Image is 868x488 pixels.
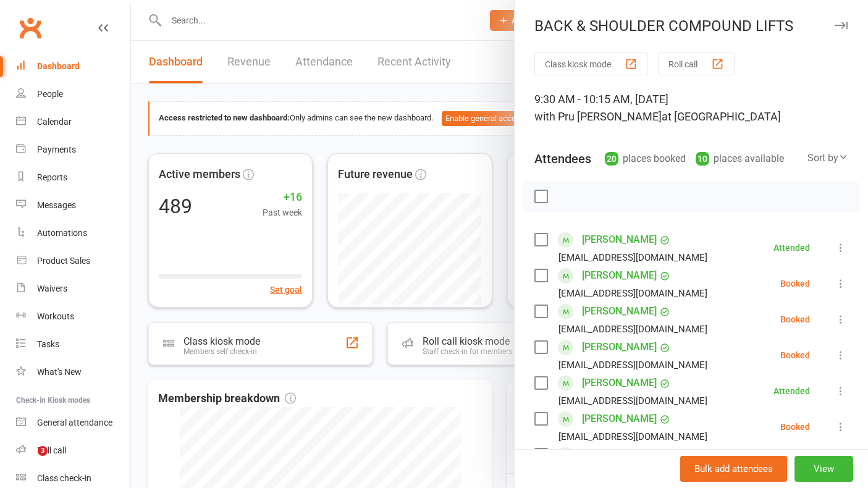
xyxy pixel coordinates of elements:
[558,285,707,301] div: [EMAIL_ADDRESS][DOMAIN_NAME]
[780,279,810,288] div: Booked
[37,339,59,349] div: Tasks
[16,219,130,247] a: Automations
[37,418,112,427] div: General attendance
[558,429,707,445] div: [EMAIL_ADDRESS][DOMAIN_NAME]
[16,108,130,136] a: Calendar
[37,117,72,127] div: Calendar
[680,456,787,482] button: Bulk add attendees
[780,351,810,360] div: Booked
[37,89,63,99] div: People
[37,445,66,455] div: Roll call
[37,256,90,266] div: Product Sales
[16,53,130,80] a: Dashboard
[582,337,657,357] a: [PERSON_NAME]
[794,456,853,482] button: View
[37,284,67,293] div: Waivers
[534,150,591,167] div: Attendees
[37,172,67,182] div: Reports
[780,423,810,431] div: Booked
[773,243,810,252] div: Attended
[37,367,82,377] div: What's New
[696,152,709,166] div: 10
[16,164,130,191] a: Reports
[534,53,648,75] button: Class kiosk mode
[15,12,46,43] a: Clubworx
[534,91,848,125] div: 9:30 AM - 10:15 AM, [DATE]
[534,110,662,123] span: with Pru [PERSON_NAME]
[16,136,130,164] a: Payments
[37,61,80,71] div: Dashboard
[582,230,657,250] a: [PERSON_NAME]
[558,393,707,409] div: [EMAIL_ADDRESS][DOMAIN_NAME]
[16,303,130,330] a: Workouts
[773,387,810,395] div: Attended
[582,373,657,393] a: [PERSON_NAME]
[16,275,130,303] a: Waivers
[515,17,868,35] div: BACK & SHOULDER COMPOUND LIFTS
[12,446,42,476] iframe: Intercom live chat
[658,53,735,75] button: Roll call
[37,200,76,210] div: Messages
[582,266,657,285] a: [PERSON_NAME]
[662,110,781,123] span: at [GEOGRAPHIC_DATA]
[37,311,74,321] div: Workouts
[16,80,130,108] a: People
[37,473,91,483] div: Class check-in
[558,321,707,337] div: [EMAIL_ADDRESS][DOMAIN_NAME]
[558,250,707,266] div: [EMAIL_ADDRESS][DOMAIN_NAME]
[807,150,848,166] div: Sort by
[582,409,657,429] a: [PERSON_NAME]
[605,152,618,166] div: 20
[37,228,87,238] div: Automations
[37,145,76,154] div: Payments
[38,446,48,456] span: 3
[696,150,784,167] div: places available
[16,330,130,358] a: Tasks
[780,315,810,324] div: Booked
[16,191,130,219] a: Messages
[16,247,130,275] a: Product Sales
[582,301,657,321] a: [PERSON_NAME]
[605,150,686,167] div: places booked
[16,409,130,437] a: General attendance kiosk mode
[582,445,657,465] a: [PERSON_NAME]
[558,357,707,373] div: [EMAIL_ADDRESS][DOMAIN_NAME]
[16,437,130,465] a: Roll call
[16,358,130,386] a: What's New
